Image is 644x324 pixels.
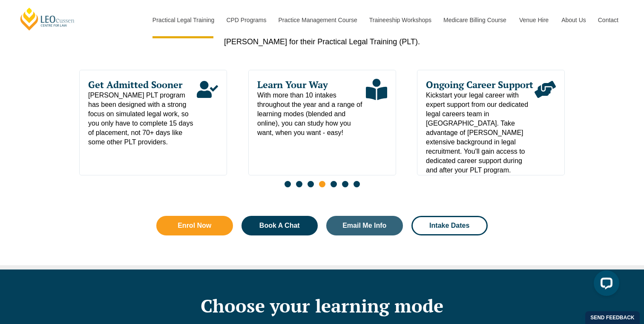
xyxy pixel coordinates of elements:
[178,222,211,229] span: Enrol Now
[426,79,535,91] span: Ongoing Career Support
[326,216,403,235] a: Email Me Info
[79,70,565,192] div: Slides
[257,91,366,138] span: With more than 10 intakes throughout the year and a range of learning modes (blended and online),...
[354,181,360,187] span: Go to slide 7
[296,181,302,187] span: Go to slide 2
[248,70,396,175] div: 5 / 7
[331,181,337,187] span: Go to slide 5
[241,216,318,235] a: Book A Chat
[437,2,513,38] a: Medicare Billing Course
[429,222,469,229] span: Intake Dates
[308,181,314,187] span: Go to slide 3
[146,2,220,38] a: Practical Legal Training
[319,181,325,187] span: Go to slide 4
[555,2,592,38] a: About Us
[365,79,387,138] div: Read More
[79,70,227,175] div: 4 / 7
[285,181,291,187] span: Go to slide 1
[587,267,623,303] iframe: LiveChat chat widget
[197,79,218,147] div: Read More
[513,2,555,38] a: Venue Hire
[535,79,556,175] div: Read More
[257,79,366,91] span: Learn Your Way
[79,295,565,316] h2: Choose your learning mode
[417,70,565,175] div: 6 / 7
[426,91,535,175] span: Kickstart your legal career with expert support from our dedicated legal careers team in [GEOGRAP...
[88,91,197,147] span: [PERSON_NAME] PLT program has been designed with a strong focus on simulated legal work, so you o...
[88,79,197,91] span: Get Admitted Sooner
[220,2,272,38] a: CPD Programs
[19,7,76,31] a: [PERSON_NAME] Centre for Law
[342,222,386,229] span: Email Me Info
[363,2,437,38] a: Traineeship Workshops
[156,216,233,235] a: Enrol Now
[259,222,300,229] span: Book A Chat
[342,181,348,187] span: Go to slide 6
[592,2,625,38] a: Contact
[411,216,488,235] a: Intake Dates
[272,2,363,38] a: Practice Management Course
